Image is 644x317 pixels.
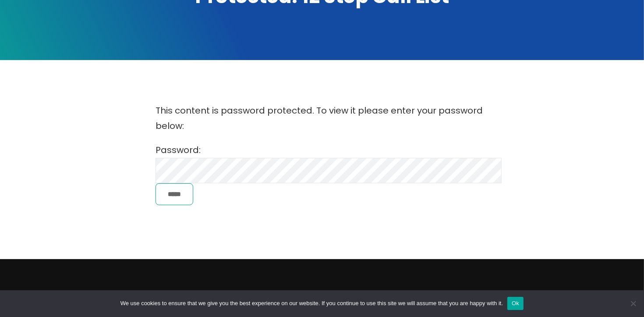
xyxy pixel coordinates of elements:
span: No [629,299,637,308]
input: Password: [156,158,502,183]
label: Password: [156,144,502,176]
p: This content is password protected. To view it please enter your password below: [156,103,488,134]
span: We use cookies to ensure that we give you the best experience on our website. If you continue to ... [120,299,503,308]
button: Ok [507,297,524,310]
